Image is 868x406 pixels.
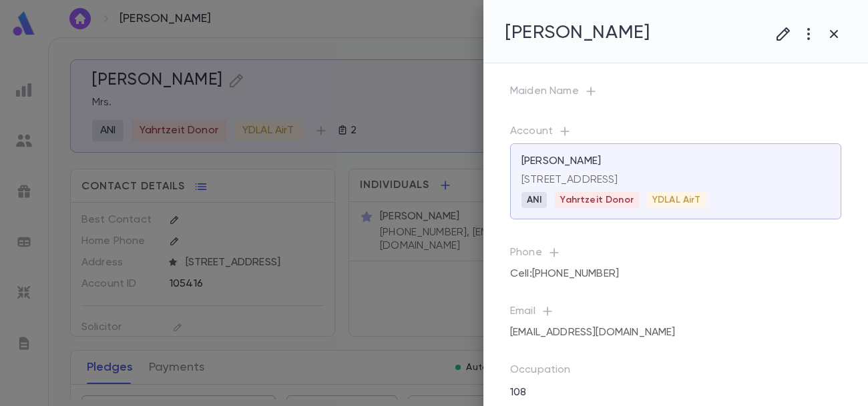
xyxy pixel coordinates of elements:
h4: [PERSON_NAME] [505,21,650,44]
div: [EMAIL_ADDRESS][DOMAIN_NAME] [510,321,675,345]
span: Yahrtzeit Donor [555,195,638,205]
p: Account [510,125,841,143]
div: Cell : [PHONE_NUMBER] [510,262,619,286]
p: [STREET_ADDRESS] [521,173,830,187]
span: ANI [521,195,547,205]
p: Email [510,305,841,323]
span: YDLAL AirT [647,195,706,205]
p: Phone [510,246,841,265]
p: Maiden Name [510,85,841,103]
p: Occupation [510,363,841,382]
p: [PERSON_NAME] [521,155,601,168]
p: 108 [502,382,534,403]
